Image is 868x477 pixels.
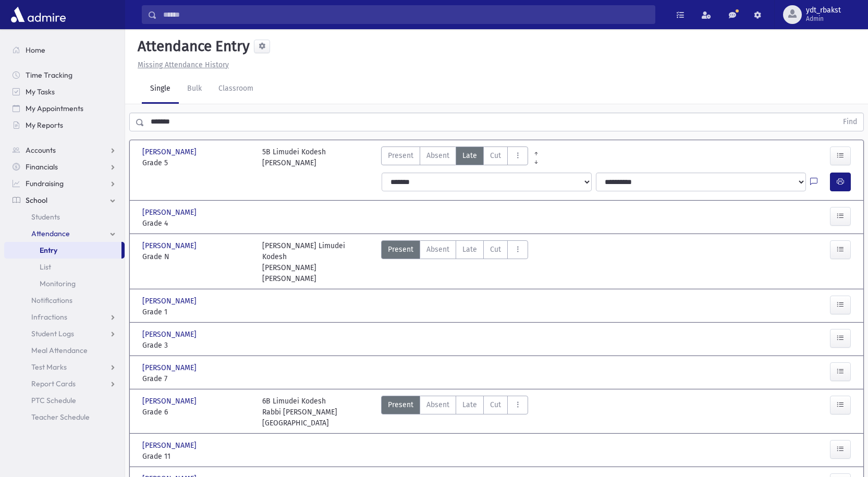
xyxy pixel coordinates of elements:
[31,329,74,338] span: Student Logs
[142,307,252,317] span: Grade 1
[26,120,63,130] span: My Reports
[4,275,125,292] a: Monitoring
[210,75,262,104] a: Classroom
[490,244,501,255] span: Cut
[426,150,449,161] span: Absent
[262,240,372,284] div: [PERSON_NAME] Limudei Kodesh [PERSON_NAME] [PERSON_NAME]
[490,399,501,410] span: Cut
[4,259,125,275] a: List
[4,117,125,133] a: My Reports
[142,407,252,418] span: Grade 6
[388,399,413,410] span: Present
[40,262,51,272] span: List
[142,146,199,157] span: [PERSON_NAME]
[142,296,199,307] span: [PERSON_NAME]
[142,451,252,462] span: Grade 11
[262,396,372,429] div: 6B Limudei Kodesh Rabbi [PERSON_NAME][GEOGRAPHIC_DATA]
[142,373,252,384] span: Grade 7
[31,296,72,305] span: Notifications
[142,218,252,229] span: Grade 4
[388,244,413,255] span: Present
[426,244,449,255] span: Absent
[133,60,229,69] a: Missing Attendance History
[138,60,229,69] u: Missing Attendance History
[142,207,199,218] span: [PERSON_NAME]
[133,38,250,55] h5: Attendance Entry
[142,251,252,262] span: Grade N
[31,212,60,222] span: Students
[4,325,125,342] a: Student Logs
[26,179,64,188] span: Fundraising
[31,396,76,405] span: PTC Schedule
[26,195,47,205] span: School
[4,158,125,175] a: Financials
[157,5,655,24] input: Search
[26,45,45,55] span: Home
[31,379,76,388] span: Report Cards
[142,75,179,104] a: Single
[381,240,528,284] div: AttTypes
[4,375,125,392] a: Report Cards
[142,440,199,451] span: [PERSON_NAME]
[142,240,199,251] span: [PERSON_NAME]
[4,409,125,425] a: Teacher Schedule
[142,362,199,373] span: [PERSON_NAME]
[4,142,125,158] a: Accounts
[381,146,528,168] div: AttTypes
[4,175,125,192] a: Fundraising
[26,104,83,113] span: My Appointments
[142,396,199,407] span: [PERSON_NAME]
[4,392,125,409] a: PTC Schedule
[4,83,125,100] a: My Tasks
[426,399,449,410] span: Absent
[262,146,326,168] div: 5B Limudei Kodesh [PERSON_NAME]
[31,229,70,238] span: Attendance
[462,399,477,410] span: Late
[388,150,413,161] span: Present
[4,209,125,225] a: Students
[4,192,125,209] a: School
[142,340,252,351] span: Grade 3
[31,346,88,355] span: Meal Attendance
[4,359,125,375] a: Test Marks
[40,246,57,255] span: Entry
[31,312,67,322] span: Infractions
[179,75,210,104] a: Bulk
[31,362,67,372] span: Test Marks
[142,329,199,340] span: [PERSON_NAME]
[26,162,58,172] span: Financials
[40,279,76,288] span: Monitoring
[4,42,125,58] a: Home
[26,70,72,80] span: Time Tracking
[4,309,125,325] a: Infractions
[31,412,90,422] span: Teacher Schedule
[806,6,841,15] span: ydt_rbakst
[4,225,125,242] a: Attendance
[8,4,68,25] img: AdmirePro
[4,242,121,259] a: Entry
[4,292,125,309] a: Notifications
[462,150,477,161] span: Late
[462,244,477,255] span: Late
[490,150,501,161] span: Cut
[381,396,528,429] div: AttTypes
[142,157,252,168] span: Grade 5
[26,87,55,96] span: My Tasks
[806,15,841,23] span: Admin
[837,113,863,131] button: Find
[26,145,56,155] span: Accounts
[4,342,125,359] a: Meal Attendance
[4,67,125,83] a: Time Tracking
[4,100,125,117] a: My Appointments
